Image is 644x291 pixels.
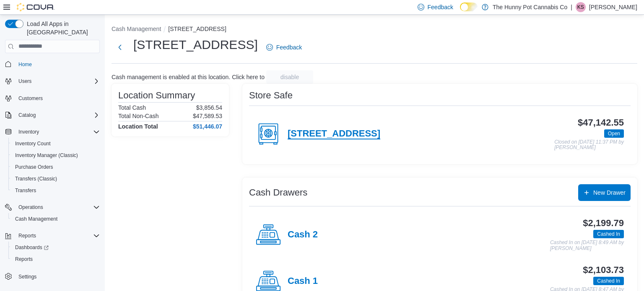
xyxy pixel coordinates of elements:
span: Cashed In [597,277,620,285]
button: Transfers (Classic) [8,173,103,185]
h6: Total Non-Cash [118,113,159,119]
span: Operations [15,202,100,212]
button: Reports [8,253,103,265]
button: Settings [2,270,103,282]
h1: [STREET_ADDRESS] [133,36,258,53]
a: Transfers [12,185,39,196]
p: $3,856.54 [196,104,222,111]
div: Kandice Sparks [576,2,586,12]
span: Users [15,76,100,86]
p: Closed on [DATE] 11:37 PM by [PERSON_NAME] [554,139,624,151]
span: Reports [18,232,36,239]
button: disable [266,70,313,84]
a: Reports [12,254,36,264]
button: Cash Management [8,213,103,225]
button: Inventory Manager (Classic) [8,149,103,161]
h3: $47,142.55 [578,118,624,128]
h3: $2,103.73 [583,265,624,275]
h6: Total Cash [118,104,146,111]
h3: $2,199.79 [583,218,624,228]
span: Customers [18,95,43,102]
p: | [571,2,572,12]
span: Operations [18,204,43,211]
h3: Cash Drawers [249,188,307,198]
span: Inventory [18,129,39,135]
button: Reports [15,231,39,241]
a: Home [15,59,35,70]
button: Purchase Orders [8,161,103,173]
button: Inventory Count [8,138,103,149]
span: disable [280,73,299,81]
span: Reports [12,254,100,264]
span: Inventory Count [12,139,100,149]
button: Home [2,58,103,70]
a: Cash Management [12,214,61,224]
h4: Cash 2 [288,229,318,240]
a: Inventory Manager (Classic) [12,150,81,160]
button: Transfers [8,185,103,196]
span: Load All Apps in [GEOGRAPHIC_DATA] [23,20,100,36]
span: Cash Management [15,216,57,222]
span: Transfers (Classic) [12,174,100,184]
span: KS [577,2,584,12]
span: Feedback [428,3,453,11]
span: New Drawer [593,188,626,197]
h3: Location Summary [118,90,195,100]
span: Purchase Orders [12,162,100,172]
button: Users [2,75,103,87]
a: Settings [15,272,40,282]
p: Cash management is enabled at this location. Click here to [112,74,265,80]
button: Operations [2,201,103,213]
button: Catalog [15,110,39,120]
span: Cashed In [593,230,624,238]
h3: Store Safe [249,90,293,100]
span: Transfers [15,187,36,194]
button: Operations [15,202,47,212]
span: Cashed In [597,230,620,238]
p: Cashed In on [DATE] 8:49 AM by [PERSON_NAME] [550,240,624,251]
span: Home [18,61,32,68]
a: Inventory Count [12,139,54,149]
span: Dashboards [12,242,100,252]
span: Inventory Manager (Classic) [15,152,78,159]
span: Cashed In [593,277,624,285]
a: Purchase Orders [12,162,57,172]
span: Home [15,59,100,70]
span: Reports [15,256,33,263]
span: Reports [15,231,100,241]
input: Dark Mode [460,3,478,11]
button: New Drawer [578,184,631,201]
span: Inventory Count [15,140,51,147]
span: Purchase Orders [15,164,53,170]
span: Feedback [276,43,302,52]
h4: Cash 1 [288,276,318,287]
span: Users [18,78,31,85]
h4: Location Total [118,123,158,130]
button: [STREET_ADDRESS] [168,26,226,32]
button: Cash Management [112,26,161,32]
span: Transfers [12,185,100,196]
a: Dashboards [8,242,103,253]
button: Customers [2,92,103,104]
button: Inventory [2,126,103,138]
span: Customers [15,93,100,103]
a: Customers [15,93,46,103]
img: Cova [17,3,55,11]
span: Inventory Manager (Classic) [12,150,100,160]
p: The Hunny Pot Cannabis Co [493,2,567,12]
span: Inventory [15,127,100,137]
button: Next [112,39,128,56]
a: Feedback [263,39,305,56]
button: Catalog [2,109,103,121]
button: Reports [2,230,103,242]
span: Open [604,129,624,138]
button: Users [15,76,35,86]
span: Settings [18,273,36,280]
span: Dashboards [15,244,49,251]
span: Cash Management [12,214,100,224]
a: Dashboards [12,242,52,252]
h4: [STREET_ADDRESS] [288,129,380,139]
span: Settings [15,271,100,281]
span: Catalog [18,112,36,118]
